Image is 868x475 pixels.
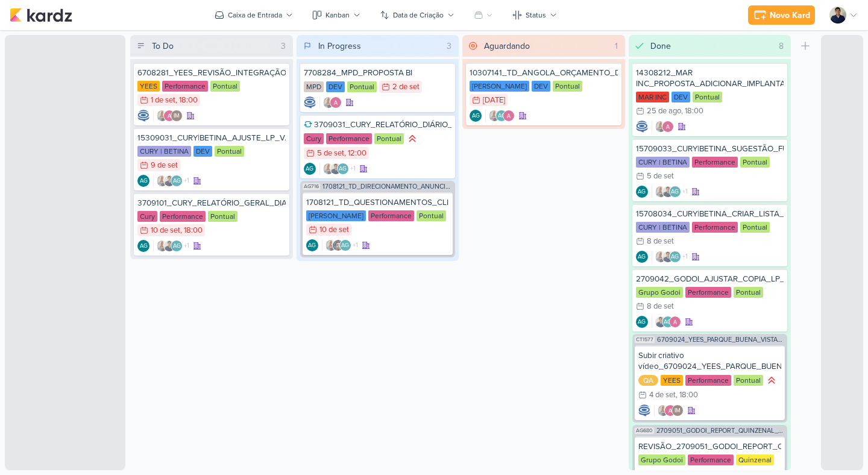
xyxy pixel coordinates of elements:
p: IM [174,113,180,119]
span: CT1577 [635,336,655,343]
div: DEV [532,81,550,92]
div: 7708284_MPD_PROPOSTA BI [304,68,452,78]
img: Alessandra Gomes [330,96,342,109]
div: Colaboradores: Levy Pessoa, Aline Gimenez Graciano, Alessandra Gomes [652,316,681,328]
img: Caroline Traven De Andrade [137,110,149,122]
div: Cury [304,133,324,144]
div: , 12:00 [344,149,366,157]
p: AG [173,178,181,184]
div: Quinzenal [736,455,774,465]
div: Performance [685,287,731,298]
div: Isabella Machado Guimarães [671,404,684,417]
div: Criador(a): Caroline Traven De Andrade [137,110,149,122]
div: Colaboradores: Iara Santos, Levy Pessoa, Aline Gimenez Graciano, Alessandra Gomes [319,163,356,175]
div: Pontual [215,146,244,157]
img: Alessandra Gomes [664,404,676,417]
div: [PERSON_NAME] [470,81,529,92]
div: Performance [688,455,734,465]
p: AG [664,319,671,326]
div: 15309031_CURY|BETINA_AJUSTE_LP_V.2 [137,133,286,143]
img: Iara Santos [322,96,335,109]
img: Alessandra Gomes [662,121,674,133]
div: [PERSON_NAME] [306,210,366,221]
img: kardz.app [10,8,72,22]
div: Aline Gimenez Graciano [339,239,351,251]
div: DEV [326,81,345,92]
div: Colaboradores: Iara Santos, Alessandra Gomes, Isabella Machado Guimarães [153,110,183,122]
img: Alessandra Gomes [669,316,681,328]
div: 1 [610,40,623,52]
div: 1708121_TD_QUESTIONAMENTOS_CLIENTE_V.3 [306,197,450,208]
div: Aline Gimenez Graciano [669,251,681,263]
img: Iara Santos [655,121,667,133]
img: Caroline Traven De Andrade [636,121,648,133]
div: YEES [137,81,160,92]
div: Colaboradores: Iara Santos, Alessandra Gomes [319,96,342,109]
p: AG [638,319,646,326]
div: Aline Gimenez Graciano [662,316,674,328]
img: Iara Santos [156,240,168,252]
img: Iara Santos [156,175,168,187]
div: 3 [442,40,456,52]
span: +1 [351,241,358,250]
img: Alessandra Gomes [503,110,515,122]
div: Prioridade Alta [406,133,418,145]
div: Pontual [734,375,763,386]
div: Criador(a): Aline Gimenez Graciano [304,163,316,175]
div: DEV [671,92,690,102]
p: AG [173,244,181,250]
div: , 18:00 [681,107,703,115]
div: Aline Gimenez Graciano [669,186,681,198]
div: 8 [774,40,788,52]
div: 2 de set [392,83,420,91]
div: Aline Gimenez Graciano [137,175,149,187]
img: Iara Santos [488,110,500,122]
div: Criador(a): Aline Gimenez Graciano [470,110,482,122]
span: +1 [349,164,356,174]
div: Performance [692,157,738,168]
div: CURY | BETINA [636,157,690,168]
div: Aline Gimenez Graciano [495,110,508,122]
button: Novo Kard [748,5,815,25]
div: Pontual [693,92,722,102]
div: Pontual [553,81,582,92]
div: Criador(a): Aline Gimenez Graciano [636,251,648,263]
div: [DATE] [483,96,505,104]
div: Novo Kard [770,9,810,22]
span: 6709024_YEES_PARQUE_BUENA_VISTA_NOVA_CAMPANHA_TEASER_META [657,336,785,343]
div: Performance [685,375,731,386]
div: Isabella Machado Guimarães [171,110,183,122]
div: Performance [368,210,414,221]
div: Pontual [740,222,770,233]
div: , 18:00 [676,391,698,399]
div: Aline Gimenez Graciano [171,175,183,187]
div: Colaboradores: Iara Santos, Levy Pessoa, Aline Gimenez Graciano, Alessandra Gomes [153,240,189,252]
div: DEV [193,146,212,157]
div: Aline Gimenez Graciano [470,110,482,122]
div: 25 de ago [647,107,681,115]
div: Colaboradores: Iara Santos, Alessandra Gomes [652,121,674,133]
p: AG [339,166,347,172]
div: Criador(a): Caroline Traven De Andrade [636,121,648,133]
div: QA [638,375,658,386]
div: Criador(a): Aline Gimenez Graciano [137,240,149,252]
div: 10307141_TD_ANGOLA_ORÇAMENTO_DEV_SITE_ANGOLA [470,68,618,78]
img: Iara Santos [655,186,667,198]
div: Performance [692,222,738,233]
img: Iara Santos [322,163,335,175]
div: Subir criativo vídeo_6709024_YEES_PARQUE_BUENA_VISTA_NOVA_CAMPANHA_TEASER_META [638,350,782,372]
div: Aline Gimenez Graciano [337,163,349,175]
div: 10 de set [319,226,349,234]
div: 5 de set [647,172,674,180]
div: , 18:00 [180,227,203,234]
div: 4 de set [649,391,676,399]
div: Colaboradores: Iara Santos, Levy Pessoa, Aline Gimenez Graciano, Alessandra Gomes [652,186,688,198]
span: AG716 [303,183,320,190]
p: AG [638,189,646,195]
div: Colaboradores: Iara Santos, Levy Pessoa, Aline Gimenez Graciano, Alessandra Gomes [652,251,688,263]
img: Iara Santos [156,110,168,122]
div: Performance [326,133,372,144]
div: Criador(a): Aline Gimenez Graciano [306,239,318,251]
img: Iara Santos [657,404,669,417]
div: MPD [304,81,324,92]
